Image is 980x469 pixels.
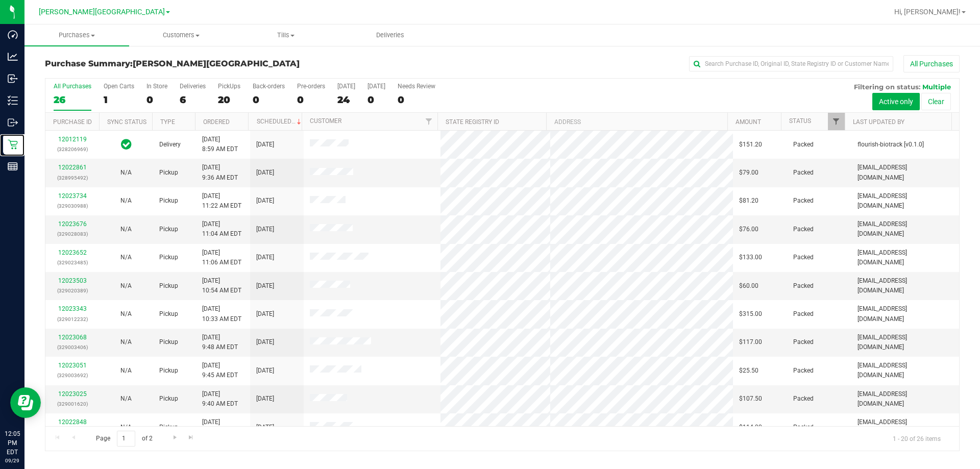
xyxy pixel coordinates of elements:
[120,168,132,178] button: N/A
[58,164,87,171] a: 12022861
[857,361,953,380] span: [EMAIL_ADDRESS][DOMAIN_NAME]
[45,59,350,68] h3: Purchase Summary:
[256,140,274,150] span: [DATE]
[58,334,87,341] a: 12023068
[52,342,93,352] p: (329003406)
[54,94,91,106] div: 26
[121,137,132,152] span: In Sync
[180,94,206,106] div: 6
[256,394,274,404] span: [DATE]
[857,389,953,409] span: [EMAIL_ADDRESS][DOMAIN_NAME]
[885,431,949,446] span: 1 - 20 of 26 items
[367,83,385,90] div: [DATE]
[120,254,132,261] span: Not Applicable
[338,24,443,46] a: Deliveries
[793,423,814,432] span: Packed
[180,83,206,90] div: Deliveries
[857,140,924,150] span: flourish-biotrack [v0.1.0]
[421,113,437,130] a: Filter
[120,338,132,345] span: Not Applicable
[256,337,274,347] span: [DATE]
[202,191,241,211] span: [DATE] 11:22 AM EDT
[689,56,893,71] input: Search Purchase ID, Original ID, State Registry ID or Customer Name...
[297,83,325,90] div: Pre-orders
[789,117,811,125] a: Status
[857,219,953,239] span: [EMAIL_ADDRESS][DOMAIN_NAME]
[120,309,132,319] button: N/A
[58,277,87,284] a: 12023503
[218,94,240,106] div: 20
[117,431,135,447] input: 1
[234,31,338,40] span: Tills
[903,55,960,72] button: All Purchases
[793,309,814,319] span: Packed
[8,161,18,171] inline-svg: Reports
[739,168,758,178] span: $79.00
[120,366,132,376] button: N/A
[828,113,845,130] a: Filter
[120,394,132,404] button: N/A
[739,423,762,432] span: $114.00
[5,429,20,457] p: 12:05 PM EDT
[159,168,178,178] span: Pickup
[58,362,87,369] a: 12023051
[739,140,762,150] span: $151.20
[120,424,132,431] span: Not Applicable
[739,337,762,347] span: $117.00
[793,281,814,291] span: Packed
[159,281,178,291] span: Pickup
[58,305,87,312] a: 12023343
[58,390,87,398] a: 12023025
[58,192,87,200] a: 12023734
[739,366,758,376] span: $25.50
[120,282,132,289] span: Not Applicable
[120,310,132,317] span: Not Applicable
[146,83,167,90] div: In Store
[52,314,93,324] p: (329012232)
[857,333,953,352] span: [EMAIL_ADDRESS][DOMAIN_NAME]
[120,196,132,206] button: N/A
[53,118,92,126] a: Purchase ID
[857,417,953,437] span: [EMAIL_ADDRESS][DOMAIN_NAME]
[739,394,762,404] span: $107.50
[159,337,178,347] span: Pickup
[921,93,951,110] button: Clear
[872,93,920,110] button: Active only
[10,387,41,418] iframe: Resource center
[857,248,953,267] span: [EMAIL_ADDRESS][DOMAIN_NAME]
[120,281,132,291] button: N/A
[159,423,178,432] span: Pickup
[58,249,87,256] a: 12023652
[367,94,385,106] div: 0
[202,276,241,295] span: [DATE] 10:54 AM EDT
[184,431,199,445] a: Go to the last page
[857,304,953,324] span: [EMAIL_ADDRESS][DOMAIN_NAME]
[253,94,285,106] div: 0
[159,309,178,319] span: Pickup
[58,418,87,426] a: 12022848
[234,24,338,46] a: Tills
[256,309,274,319] span: [DATE]
[130,31,233,40] span: Customers
[793,196,814,206] span: Packed
[52,201,93,211] p: (329030988)
[202,417,238,437] span: [DATE] 9:23 AM EDT
[739,225,758,234] span: $76.00
[120,367,132,374] span: Not Applicable
[854,83,920,91] span: Filtering on status:
[202,219,241,239] span: [DATE] 11:04 AM EDT
[52,258,93,267] p: (329023485)
[52,399,93,409] p: (329001620)
[793,394,814,404] span: Packed
[202,389,238,409] span: [DATE] 9:40 AM EDT
[8,73,18,84] inline-svg: Inbound
[793,253,814,262] span: Packed
[120,169,132,176] span: Not Applicable
[793,140,814,150] span: Packed
[218,83,240,90] div: PickUps
[257,118,303,125] a: Scheduled
[52,371,93,380] p: (329003692)
[739,253,762,262] span: $133.00
[202,248,241,267] span: [DATE] 11:06 AM EDT
[739,196,758,206] span: $81.20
